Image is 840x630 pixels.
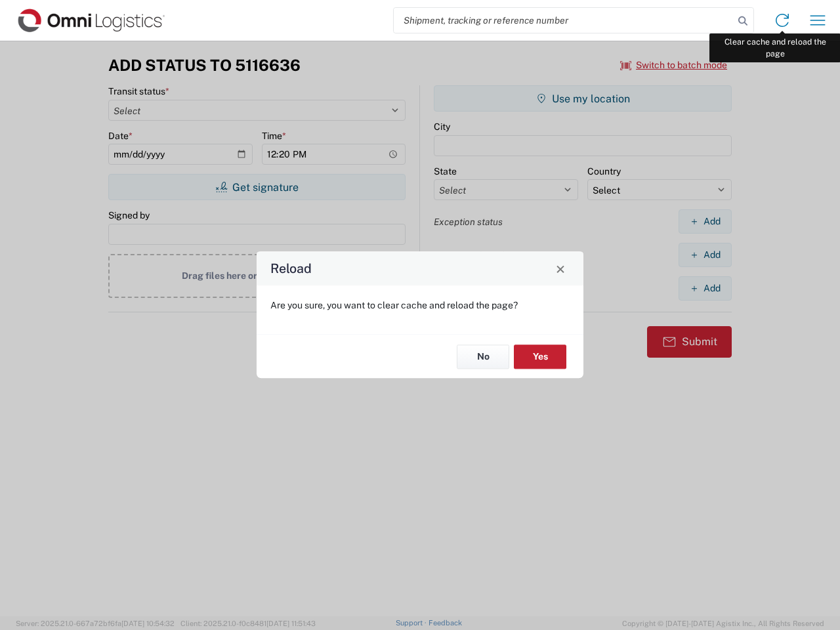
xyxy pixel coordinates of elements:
button: Close [551,259,570,278]
p: Are you sure, you want to clear cache and reload the page? [270,299,570,311]
input: Shipment, tracking or reference number [394,8,734,33]
h4: Reload [270,259,312,278]
button: Yes [514,345,566,369]
button: No [457,345,509,369]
